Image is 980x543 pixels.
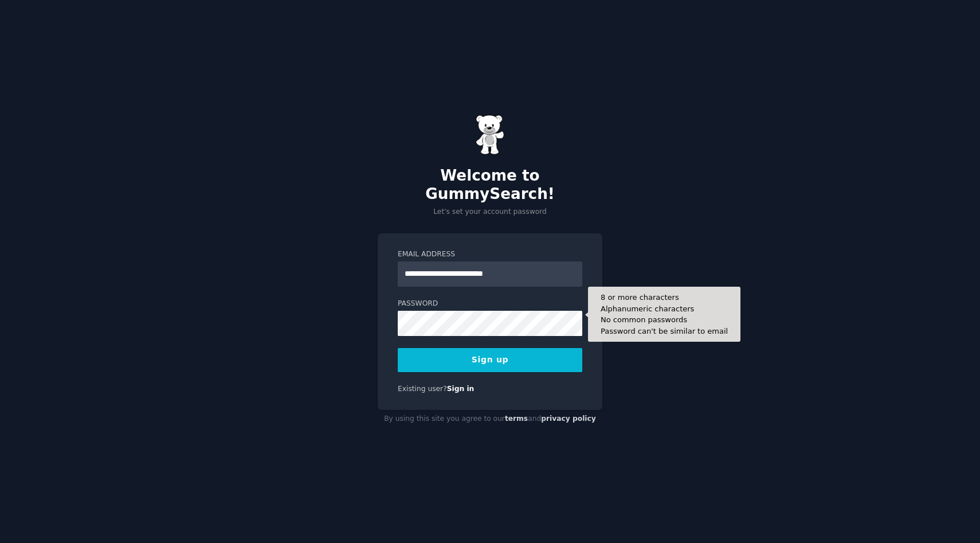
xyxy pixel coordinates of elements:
a: privacy policy [541,415,596,423]
a: terms [505,415,528,423]
button: Sign up [398,348,582,372]
img: Gummy Bear [476,115,504,155]
a: Sign in [447,385,475,393]
p: Let's set your account password [378,207,602,217]
h2: Welcome to GummySearch! [378,167,602,203]
div: By using this site you agree to our and [378,410,602,428]
label: Email Address [398,249,582,260]
label: Password [398,299,582,309]
span: Existing user? [398,385,447,393]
